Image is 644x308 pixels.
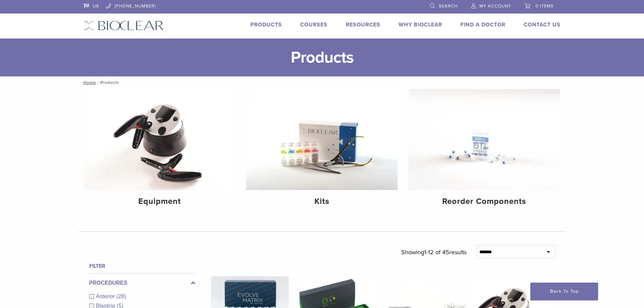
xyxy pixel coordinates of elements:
[90,195,230,208] h4: Equipment
[246,89,398,212] a: Kits
[479,3,511,9] span: My Account
[408,89,560,212] a: Reorder Components
[79,76,566,89] nav: Products
[96,81,100,84] span: /
[84,21,164,30] img: Bioclear
[81,80,96,85] a: Home
[252,195,392,208] h4: Kits
[251,21,282,28] a: Products
[524,21,560,28] a: Contact Us
[300,21,328,28] a: Courses
[246,89,398,190] img: Kits
[424,248,449,256] span: 1-12 of 45
[117,293,126,299] span: (28)
[535,3,554,9] span: 0 items
[460,21,505,28] a: Find A Doctor
[96,293,117,299] span: Anterior
[401,245,467,259] p: Showing results
[399,21,442,28] a: Why Bioclear
[530,283,598,300] a: Back To Top
[346,21,380,28] a: Resources
[84,89,236,212] a: Equipment
[84,89,236,190] img: Equipment
[408,89,560,190] img: Reorder Components
[439,3,458,9] span: Search
[414,195,554,208] h4: Reorder Components
[89,262,195,270] h4: Filter
[89,279,195,287] label: Procedures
